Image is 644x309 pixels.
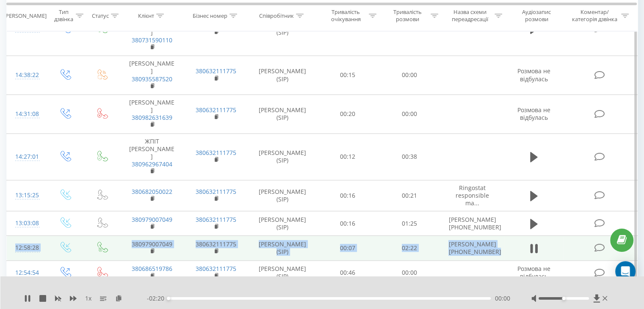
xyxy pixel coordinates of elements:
td: 00:07 [317,236,379,260]
div: Назва схеми переадресації [448,9,492,23]
td: [PERSON_NAME] (SIP) [248,236,317,260]
td: 00:21 [379,180,440,211]
td: [PERSON_NAME] [120,94,184,133]
span: Розмова не відбулась [517,265,550,280]
td: 00:16 [317,211,379,236]
a: 380632111775 [196,149,236,157]
div: Клієнт [138,12,154,19]
td: [PERSON_NAME] [120,56,184,95]
div: 14:31:08 [15,106,38,122]
td: [PERSON_NAME] (SIP) [248,94,317,133]
td: 00:46 [317,260,379,285]
td: 00:16 [317,180,379,211]
td: 00:00 [379,56,440,95]
span: 1 x [85,294,91,303]
td: 00:12 [317,133,379,180]
div: 14:38:22 [15,67,38,83]
span: 00:00 [495,294,510,303]
td: 02:22 [379,236,440,260]
td: 01:25 [379,211,440,236]
td: [PERSON_NAME] (SIP) [248,211,317,236]
div: Тип дзвінка [53,9,73,23]
td: 00:00 [379,94,440,133]
div: Тривалість очікування [325,9,367,23]
a: 380632111775 [196,188,236,196]
a: 380686519786 [132,265,172,273]
div: [PERSON_NAME] [4,12,47,19]
div: Коментар/категорія дзвінка [569,9,619,23]
td: [PERSON_NAME] (SIP) [248,56,317,95]
a: 380632111775 [196,265,236,273]
span: Розмова не відбулась [517,106,550,121]
div: Accessibility label [562,297,565,300]
span: - 02:20 [147,294,169,303]
td: 00:38 [379,133,440,180]
td: 00:15 [317,56,379,95]
a: 380632111775 [196,240,236,248]
span: Ringostat responsible ma... [456,184,489,207]
td: [PERSON_NAME] (SIP) [248,180,317,211]
div: Open Intercom Messenger [615,261,636,281]
div: Статус [92,12,109,19]
div: Тривалість розмови [386,9,428,23]
div: 13:15:25 [15,187,38,204]
td: [PERSON_NAME] (SIP) [248,260,317,285]
a: 380982631639 [132,113,172,121]
div: Бізнес номер [193,12,227,19]
a: 380979007049 [132,215,172,223]
td: 00:20 [317,94,379,133]
a: 380682050022 [132,188,172,196]
td: [PERSON_NAME] (SIP) [248,133,317,180]
div: 12:58:28 [15,240,38,256]
td: [PERSON_NAME] [PHONE_NUMBER] [440,211,504,236]
a: 380935587520 [132,75,172,83]
a: 380632111775 [196,106,236,114]
a: 380632111775 [196,215,236,223]
a: 380962967404 [132,160,172,168]
span: Розмова не відбулась [517,67,550,83]
td: 00:00 [379,260,440,285]
div: 13:03:08 [15,215,38,232]
a: 380731590110 [132,36,172,44]
div: 12:54:54 [15,265,38,281]
a: 380632111775 [196,67,236,75]
td: [PERSON_NAME] [PHONE_NUMBER] [440,236,504,260]
div: Accessibility label [167,297,170,300]
a: 380979007049 [132,240,172,248]
td: ЖПІТ [PERSON_NAME] [120,133,184,180]
div: 14:27:01 [15,149,38,165]
div: Співробітник [259,12,294,19]
div: Аудіозапис розмови [512,9,561,23]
